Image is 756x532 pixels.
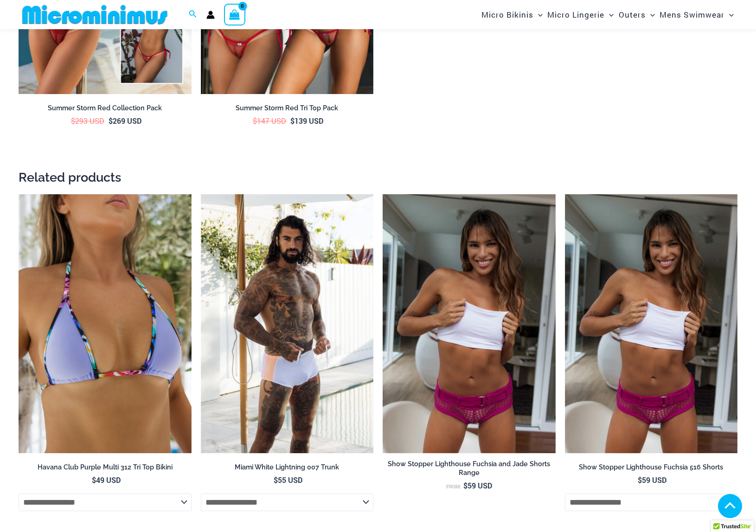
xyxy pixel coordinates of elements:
[92,475,96,485] span: $
[479,3,545,26] a: Micro BikinisMenu ToggleMenu Toggle
[383,460,556,481] a: Show Stopper Lighthouse Fuchsia and Jade Shorts Range
[463,481,492,490] bdi: 59 USD
[19,169,737,185] h2: Related products
[253,116,286,126] bdi: 147 USD
[201,463,374,475] a: Miami White Lightning 007 Trunk
[646,3,655,26] span: Menu Toggle
[657,3,736,26] a: Mens SwimwearMenu ToggleMenu Toggle
[383,194,556,453] img: Lighthouse Fuchsia 516 Shorts 04
[533,3,543,26] span: Menu Toggle
[565,194,738,453] a: Lighthouse Fuchsia 516 Shorts 04Lighthouse Fuchsia 516 Shorts 05Lighthouse Fuchsia 516 Shorts 05
[619,3,646,26] span: Outers
[201,194,374,453] img: Miami White Lightning 007 Trunk 12
[638,475,642,485] span: $
[463,481,468,490] span: $
[565,463,738,472] h2: Show Stopper Lighthouse Fuchsia 516 Shorts
[206,11,215,19] a: Account icon link
[201,463,374,472] h2: Miami White Lightning 007 Trunk
[19,463,192,472] h2: Havana Club Purple Multi 312 Tri Top Bikini
[290,116,295,126] span: $
[604,3,614,26] span: Menu Toggle
[547,3,604,26] span: Micro Lingerie
[71,116,104,126] bdi: 293 USD
[19,4,171,25] img: MM SHOP LOGO FLAT
[616,3,657,26] a: OutersMenu ToggleMenu Toggle
[383,194,556,453] a: Lighthouse Fuchsia 516 Shorts 04Lighthouse Jade 516 Shorts 05Lighthouse Jade 516 Shorts 05
[201,194,374,453] a: Miami White Lightning 007 Trunk 12Miami White Lightning 007 Trunk 14Miami White Lightning 007 Tru...
[545,3,616,26] a: Micro LingerieMenu ToggleMenu Toggle
[201,104,374,116] a: Summer Storm Red Tri Top Pack
[383,460,556,477] h2: Show Stopper Lighthouse Fuchsia and Jade Shorts Range
[481,3,533,26] span: Micro Bikinis
[109,116,141,126] bdi: 269 USD
[478,1,737,28] nav: Site Navigation
[660,3,724,26] span: Mens Swimwear
[565,463,738,475] a: Show Stopper Lighthouse Fuchsia 516 Shorts
[274,475,278,485] span: $
[109,116,113,126] span: $
[19,194,192,453] a: Havana Club Purple Multi 312 Top 01Havana Club Purple Multi 312 Top 451 Bottom 03Havana Club Purp...
[290,116,323,126] bdi: 139 USD
[19,463,192,475] a: Havana Club Purple Multi 312 Tri Top Bikini
[189,9,197,21] a: Search icon link
[638,475,666,485] bdi: 59 USD
[92,475,121,485] bdi: 49 USD
[565,194,738,453] img: Lighthouse Fuchsia 516 Shorts 04
[253,116,257,126] span: $
[19,104,192,113] h2: Summer Storm Red Collection Pack
[224,4,245,25] a: View Shopping Cart, empty
[446,483,461,490] span: From:
[201,104,374,113] h2: Summer Storm Red Tri Top Pack
[274,475,302,485] bdi: 55 USD
[19,194,192,453] img: Havana Club Purple Multi 312 Top 01
[19,104,192,116] a: Summer Storm Red Collection Pack
[724,3,734,26] span: Menu Toggle
[71,116,75,126] span: $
